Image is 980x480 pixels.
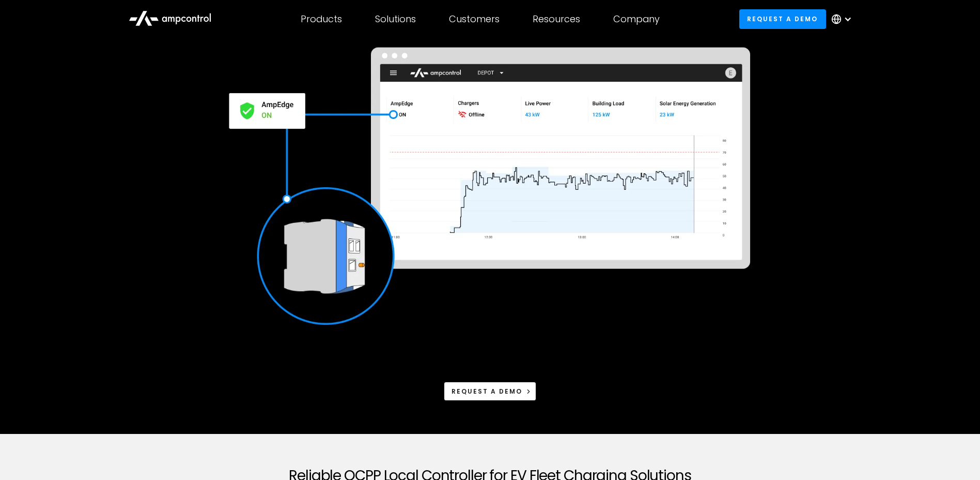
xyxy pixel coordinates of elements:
[301,13,342,25] div: Products
[449,13,500,25] div: Customers
[533,13,580,25] div: Resources
[613,13,660,25] div: Company
[739,9,826,28] a: Request a demo
[452,387,522,396] div: Request a demo
[444,382,537,401] a: Request a demo
[375,13,416,25] div: Solutions
[223,8,757,365] img: AmpEdge an OCPP local controller for on-site ev charging depots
